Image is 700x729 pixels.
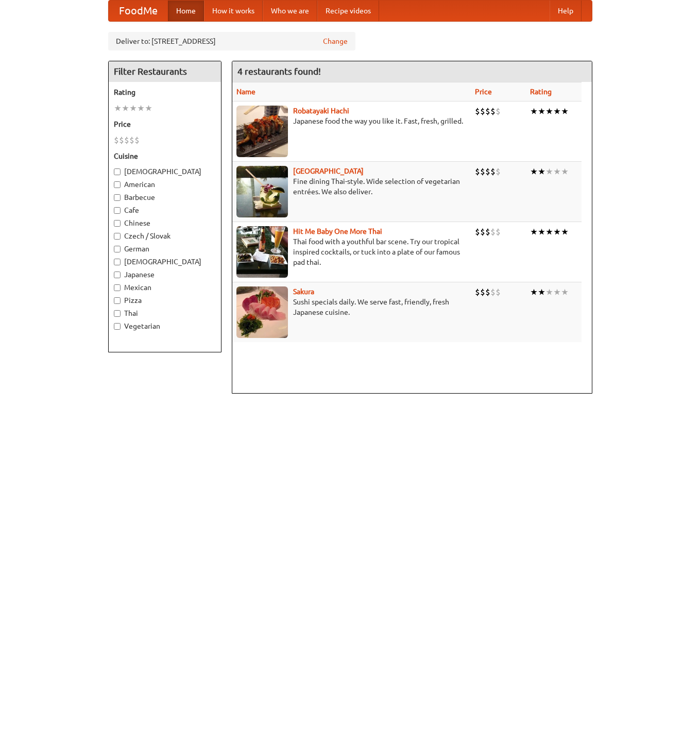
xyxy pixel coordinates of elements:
[114,246,121,252] input: German
[114,244,216,254] label: German
[293,227,382,235] a: Hit Me Baby One More Thai
[545,226,553,238] li: ★
[561,226,569,238] li: ★
[550,1,582,21] a: Help
[553,106,561,117] li: ★
[114,181,121,188] input: American
[538,166,545,177] li: ★
[114,321,216,331] label: Vegetarian
[114,207,121,214] input: Cafe
[485,106,490,117] li: $
[545,286,553,298] li: ★
[485,166,490,177] li: $
[293,287,314,296] a: Sakura
[475,226,480,238] li: $
[114,323,121,330] input: Vegetarian
[114,179,216,190] label: American
[129,103,137,114] li: ★
[236,297,467,317] p: Sushi specials daily. We serve fast, friendly, fresh Japanese cuisine.
[236,286,288,338] img: sakura.jpg
[236,88,255,96] a: Name
[293,107,349,115] a: Robatayaki Hachi
[114,310,121,317] input: Thai
[485,286,490,298] li: $
[124,134,129,146] li: $
[114,87,216,97] h5: Rating
[496,166,501,177] li: $
[490,106,496,117] li: $
[122,103,129,114] li: ★
[545,166,553,177] li: ★
[236,236,467,267] p: Thai food with a youthful bar scene. Try our tropical inspired cocktails, or tuck into a plate of...
[134,134,140,146] li: $
[236,176,467,197] p: Fine dining Thai-style. Wide selection of vegetarian entrées. We also deliver.
[490,226,496,238] li: $
[530,88,552,96] a: Rating
[137,103,145,114] li: ★
[114,269,216,280] label: Japanese
[530,106,538,117] li: ★
[538,106,545,117] li: ★
[538,226,545,238] li: ★
[114,282,216,293] label: Mexican
[317,1,379,21] a: Recipe videos
[530,166,538,177] li: ★
[236,166,288,217] img: satay.jpg
[561,166,569,177] li: ★
[129,134,134,146] li: $
[323,36,348,46] a: Change
[114,218,216,228] label: Chinese
[114,284,121,291] input: Mexican
[168,1,204,21] a: Home
[545,106,553,117] li: ★
[114,205,216,215] label: Cafe
[485,226,490,238] li: $
[553,166,561,177] li: ★
[490,286,496,298] li: $
[480,286,485,298] li: $
[475,166,480,177] li: $
[119,134,124,146] li: $
[236,106,288,157] img: robatayaki.jpg
[145,103,152,114] li: ★
[114,295,216,306] label: Pizza
[561,286,569,298] li: ★
[530,226,538,238] li: ★
[496,226,501,238] li: $
[204,1,263,21] a: How it works
[114,259,121,265] input: [DEMOGRAPHIC_DATA]
[293,167,364,175] a: [GEOGRAPHIC_DATA]
[114,194,121,201] input: Barbecue
[109,1,168,21] a: FoodMe
[480,226,485,238] li: $
[114,308,216,318] label: Thai
[561,106,569,117] li: ★
[237,66,321,76] ng-pluralize: 4 restaurants found!
[263,1,317,21] a: Who we are
[114,192,216,202] label: Barbecue
[236,226,288,278] img: babythai.jpg
[109,61,221,82] h4: Filter Restaurants
[538,286,545,298] li: ★
[114,151,216,161] h5: Cuisine
[236,116,467,126] p: Japanese food the way you like it. Fast, fresh, grilled.
[553,286,561,298] li: ★
[114,231,216,241] label: Czech / Slovak
[114,220,121,227] input: Chinese
[475,106,480,117] li: $
[114,233,121,240] input: Czech / Slovak
[114,166,216,177] label: [DEMOGRAPHIC_DATA]
[114,257,216,267] label: [DEMOGRAPHIC_DATA]
[114,134,119,146] li: $
[475,88,492,96] a: Price
[114,272,121,278] input: Japanese
[553,226,561,238] li: ★
[114,168,121,175] input: [DEMOGRAPHIC_DATA]
[114,297,121,304] input: Pizza
[114,119,216,129] h5: Price
[496,106,501,117] li: $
